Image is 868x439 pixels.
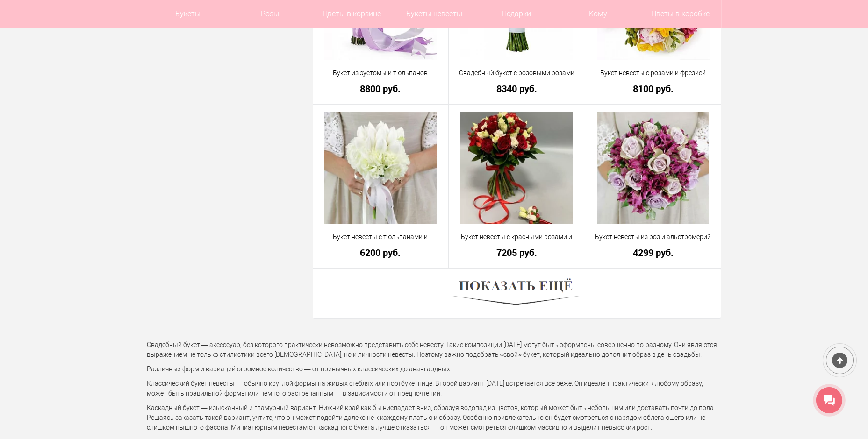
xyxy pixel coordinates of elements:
img: Показать ещё [452,276,581,311]
p: Различных форм и вариаций огромное количество — от привычных классических до авангардных. [147,364,722,374]
img: Букет невесты из роз и альстромерий [597,112,709,224]
a: Букет из эустомы и тюльпанов [319,68,443,78]
p: Классический букет невесты — обычно круглой формы на живых стеблях или портбукетнице. Второй вари... [147,379,722,398]
a: 6200 руб. [319,248,443,257]
a: 8100 руб. [591,84,715,93]
a: 8800 руб. [319,84,443,93]
a: 7205 руб. [455,248,579,257]
a: Показать ещё [452,289,581,297]
a: Букет невесты из роз и альстромерий [591,232,715,242]
a: 4299 руб. [591,248,715,257]
img: Букет невесты с тюльпанами и эустомой [324,112,437,224]
a: Свадебный букет с розовыми розами [455,68,579,78]
p: Свадебный букет — аксессуар, без которого практически невозможно представить себе невесту. Такие ... [147,340,722,360]
a: Букет невесты с красными розами и эустомой [455,232,579,242]
a: 8340 руб. [455,84,579,93]
a: Букет невесты с тюльпанами и эустомой [319,232,443,242]
p: Каскадный букет — изысканный и гламурный вариант. Нижний край как бы ниспадает вниз, образуя водо... [147,403,722,432]
a: Букет невесты с розами и фрезией [591,68,715,78]
img: Букет невесты с красными розами и эустомой [460,112,573,224]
